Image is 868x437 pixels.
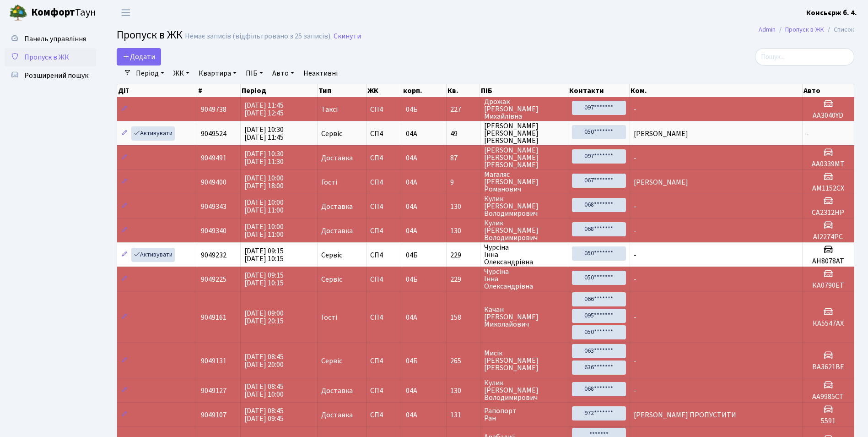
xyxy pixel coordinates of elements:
[244,149,284,167] span: [DATE] 10:30 [DATE] 11:30
[24,34,86,44] span: Панель управління
[370,130,398,137] span: СП4
[244,246,284,264] span: [DATE] 09:15 [DATE] 10:15
[745,20,868,39] nav: breadcrumb
[406,104,418,115] span: 04Б
[132,66,168,81] a: Період
[201,202,226,212] span: 9049343
[117,48,161,66] a: Додати
[806,281,850,290] h5: КА0790ЕТ
[370,411,398,419] span: СП4
[806,129,809,139] span: -
[450,154,476,162] span: 87
[634,250,636,260] span: -
[630,84,802,97] th: Ком.
[201,410,226,420] span: 9049107
[634,129,688,139] span: [PERSON_NAME]
[634,177,688,187] span: [PERSON_NAME]
[31,5,75,20] b: Комфорт
[370,276,398,283] span: СП4
[244,222,284,240] span: [DATE] 10:00 [DATE] 11:00
[484,350,564,371] span: Мисік [PERSON_NAME] [PERSON_NAME]
[759,25,776,34] a: Admin
[484,147,564,169] span: [PERSON_NAME] [PERSON_NAME] [PERSON_NAME]
[450,203,476,210] span: 130
[450,411,476,419] span: 131
[480,84,568,97] th: ПІБ
[244,173,284,191] span: [DATE] 10:00 [DATE] 18:00
[484,379,564,401] span: Кулик [PERSON_NAME] Володимирович
[406,410,417,420] span: 04А
[244,308,284,326] span: [DATE] 09:00 [DATE] 20:15
[484,219,564,241] span: Кулик [PERSON_NAME] Володимирович
[131,126,175,141] a: Активувати
[321,130,342,137] span: Сервіс
[634,202,636,212] span: -
[197,84,241,97] th: #
[334,32,361,41] a: Скинути
[806,393,850,401] h5: AA9985CT
[300,66,341,81] a: Неактивні
[321,179,337,186] span: Гості
[785,25,824,34] a: Пропуск в ЖК
[5,66,96,85] a: Розширений пошук
[185,32,332,41] div: Немає записів (відфільтровано з 25 записів).
[370,179,398,186] span: СП4
[806,7,857,18] a: Консьєрж б. 4.
[318,84,367,97] th: Тип
[370,387,398,394] span: СП4
[269,66,298,81] a: Авто
[450,314,476,321] span: 158
[244,382,284,399] span: [DATE] 08:45 [DATE] 10:00
[117,27,183,43] span: Пропуск в ЖК
[201,356,226,366] span: 9049131
[244,406,284,424] span: [DATE] 08:45 [DATE] 09:45
[242,66,267,81] a: ПІБ
[634,104,636,115] span: -
[241,84,317,97] th: Період
[806,208,850,217] h5: CA2312HP
[201,386,226,396] span: 9049127
[406,153,417,163] span: 04А
[806,233,850,241] h5: AI2274PC
[634,356,636,366] span: -
[201,250,226,260] span: 9049232
[406,226,417,236] span: 04А
[321,357,342,365] span: Сервіс
[803,84,854,97] th: Авто
[31,5,96,21] span: Таун
[447,84,480,97] th: Кв.
[24,52,69,62] span: Пропуск в ЖК
[484,122,564,144] span: [PERSON_NAME] [PERSON_NAME] [PERSON_NAME]
[131,248,175,262] a: Активувати
[201,104,226,115] span: 9049738
[406,250,418,260] span: 04Б
[806,8,857,18] b: Консьєрж б. 4.
[321,251,342,259] span: Сервіс
[450,227,476,235] span: 130
[321,387,353,394] span: Доставка
[450,179,476,186] span: 9
[634,226,636,236] span: -
[406,202,417,212] span: 04А
[5,48,96,66] a: Пропуск в ЖК
[367,84,402,97] th: ЖК
[170,66,193,81] a: ЖК
[484,195,564,217] span: Кулик [PERSON_NAME] Володимирович
[321,411,353,419] span: Доставка
[244,352,284,370] span: [DATE] 08:45 [DATE] 20:00
[484,306,564,328] span: Качан [PERSON_NAME] Миколайович
[806,184,850,193] h5: АМ1152СХ
[406,386,417,396] span: 04А
[450,251,476,259] span: 229
[806,257,850,266] h5: АН8078АТ
[484,244,564,266] span: Чурсіна Інна Олександрівна
[201,312,226,322] span: 9049161
[634,312,636,322] span: -
[201,274,226,284] span: 9049225
[370,251,398,259] span: СП4
[450,357,476,365] span: 265
[244,270,284,288] span: [DATE] 09:15 [DATE] 10:15
[450,106,476,113] span: 227
[195,66,240,81] a: Квартира
[370,314,398,321] span: СП4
